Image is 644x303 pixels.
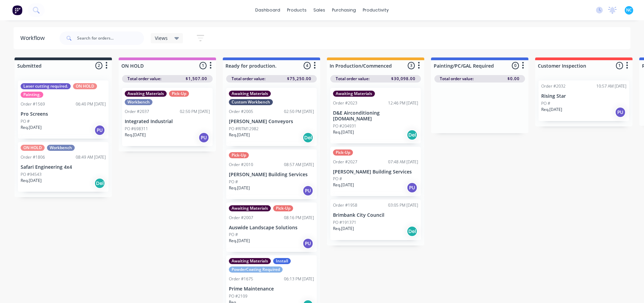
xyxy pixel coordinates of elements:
div: Awaiting Materials [229,258,271,264]
div: Awaiting MaterialsPick-UpWorkbenchOrder #203702:50 PM [DATE]Integrated IndustrialPO #698311Req.[D... [122,88,213,146]
div: Awaiting Materials [229,91,271,97]
div: Awaiting Materials [333,91,375,97]
p: PO #698311 [125,126,148,132]
div: Del [94,178,105,189]
div: Laser cutting required. [21,83,71,89]
p: PO #191371 [333,219,356,226]
p: PO #2109 [229,293,247,299]
div: PU [303,238,313,249]
div: Del [407,130,418,140]
div: PU [407,182,418,193]
div: Custom Workbench [229,99,273,105]
span: Total order value: [127,76,161,82]
div: PowderCoating Required [229,266,283,273]
div: 06:40 PM [DATE] [76,101,106,107]
p: PO # [333,176,342,182]
div: Workflow [20,34,48,42]
div: Pick-UpOrder #201008:57 AM [DATE][PERSON_NAME] Building ServicesPO #Req.[DATE]PU [226,149,317,199]
div: Pick-UpOrder #202707:48 AM [DATE][PERSON_NAME] Building ServicesPO #Req.[DATE]PU [330,147,421,196]
span: Total order value: [440,76,474,82]
div: 02:50 PM [DATE] [180,109,210,115]
div: Order #2010 [229,162,253,168]
div: Order #2037 [125,109,149,115]
div: 12:46 PM [DATE] [388,100,418,106]
div: Pick-Up [169,91,189,97]
div: Order #2023 [333,100,357,106]
div: Order #1569 [21,101,45,107]
input: Search for orders... [77,31,144,45]
div: PU [94,125,105,136]
p: PO # [541,100,550,107]
div: Pick-Up [229,152,249,158]
p: Req. [DATE] [21,124,42,131]
div: Order #1675 [229,276,253,282]
div: Laser cutting required.ON HOLDPainting.Order #156906:40 PM [DATE]Pro ScreensPO #Req.[DATE]PU [18,80,109,139]
span: Views [155,34,168,42]
div: Pick-Up [273,205,293,211]
span: $0.00 [507,76,520,82]
p: Brimbank City Council [333,212,418,218]
div: Order #2005 [229,109,253,115]
span: $30,098.00 [391,76,415,82]
div: purchasing [329,5,359,15]
div: 07:48 AM [DATE] [388,159,418,165]
div: 10:57 AM [DATE] [596,83,626,89]
div: Del [407,226,418,237]
p: [PERSON_NAME] Building Services [333,169,418,175]
p: Req. [DATE] [333,129,354,135]
div: Workbench [125,99,152,105]
div: 08:49 AM [DATE] [76,154,106,160]
div: ON HOLDWorkbenchOrder #180608:49 AM [DATE]Safari Engineering 4x4PO #94543Req.[DATE]Del [18,142,109,192]
div: Workbench [47,145,75,151]
p: Safari Engineering 4x4 [21,164,106,170]
div: productivity [359,5,392,15]
div: Del [303,132,313,143]
div: Order #2007 [229,215,253,221]
p: Auswide Landscape Solutions [229,225,314,231]
div: Order #1806 [21,154,45,160]
img: Factory [12,5,22,15]
div: 08:16 PM [DATE] [284,215,314,221]
div: Awaiting Materials [125,91,167,97]
p: Req. [DATE] [333,182,354,188]
p: PO #94543 [21,171,42,178]
p: Req. [DATE] [229,132,250,138]
div: PU [303,185,313,196]
div: Order #203210:57 AM [DATE]Rising StarPO #Req.[DATE]PU [539,80,629,121]
div: sales [310,5,329,15]
p: Req. [DATE] [541,107,562,113]
p: PO #RITM12982 [229,126,259,132]
span: Total order value: [336,76,369,82]
p: Req. [DATE] [21,178,42,184]
div: Order #2027 [333,159,357,165]
p: Integrated Industrial [125,119,210,124]
div: PU [198,132,209,143]
div: Order #2032 [541,83,566,89]
p: [PERSON_NAME] Building Services [229,172,314,178]
p: Req. [DATE] [333,226,354,232]
p: Req. [DATE] [229,185,250,191]
a: dashboard [252,5,284,15]
div: Painting. [21,92,43,98]
div: 03:05 PM [DATE] [388,202,418,208]
div: Awaiting Materials [229,205,271,211]
div: ON HOLD [21,145,45,151]
p: [PERSON_NAME] Conveyors [229,119,314,124]
div: Awaiting MaterialsCustom WorkbenchOrder #200502:50 PM [DATE][PERSON_NAME] ConveyorsPO #RITM12982R... [226,88,317,146]
div: 02:50 PM [DATE] [284,109,314,115]
div: 06:13 PM [DATE] [284,276,314,282]
p: PO # [21,118,30,124]
p: Req. [DATE] [229,238,250,244]
p: Pro Screens [21,111,106,117]
span: $1,507.00 [186,76,207,82]
p: Req. [DATE] [125,132,146,138]
div: Awaiting MaterialsPick-UpOrder #200708:16 PM [DATE]Auswide Landscape SolutionsPO #Req.[DATE]PU [226,203,317,252]
div: 08:57 AM [DATE] [284,162,314,168]
div: Order #1958 [333,202,357,208]
div: PU [615,107,626,118]
p: PO # [229,232,238,238]
span: Total order value: [232,76,265,82]
p: Prime Maintenance [229,286,314,292]
span: $75,250.00 [287,76,311,82]
p: PO #204931 [333,123,356,129]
